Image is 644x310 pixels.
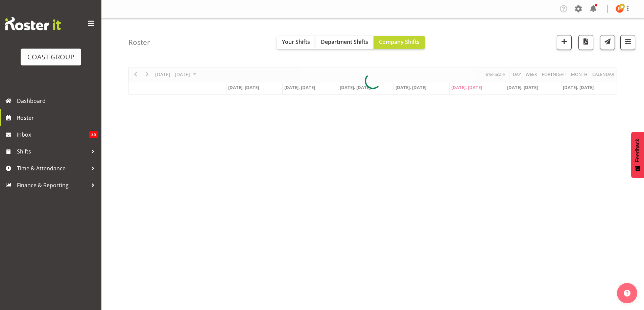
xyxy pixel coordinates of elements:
button: Add a new shift [557,35,572,50]
button: Send a list of all shifts for the selected filtered period to all rostered employees. [600,35,615,50]
div: COAST GROUP [27,52,74,62]
h4: Roster [128,38,150,46]
button: Filter Shifts [620,35,635,50]
span: Shifts [17,146,88,157]
button: Download a PDF of the roster according to the set date range. [578,35,593,50]
span: Time & Attendance [17,163,88,173]
span: Dashboard [17,96,98,106]
button: Feedback - Show survey [631,132,644,178]
img: help-xxl-2.png [624,290,630,297]
span: Your Shifts [282,38,310,46]
span: Feedback [635,139,641,162]
span: 35 [89,131,98,138]
img: Rosterit website logo [5,17,61,30]
span: Department Shifts [321,38,368,46]
span: Company Shifts [379,38,420,46]
span: Roster [17,113,98,123]
button: Department Shifts [315,36,374,49]
button: Company Shifts [374,36,425,49]
span: Inbox [17,130,89,140]
img: joe-kalantakusuwan-kalantakusuwan8781.jpg [616,5,624,13]
button: Your Shifts [277,36,315,49]
span: Finance & Reporting [17,180,88,190]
